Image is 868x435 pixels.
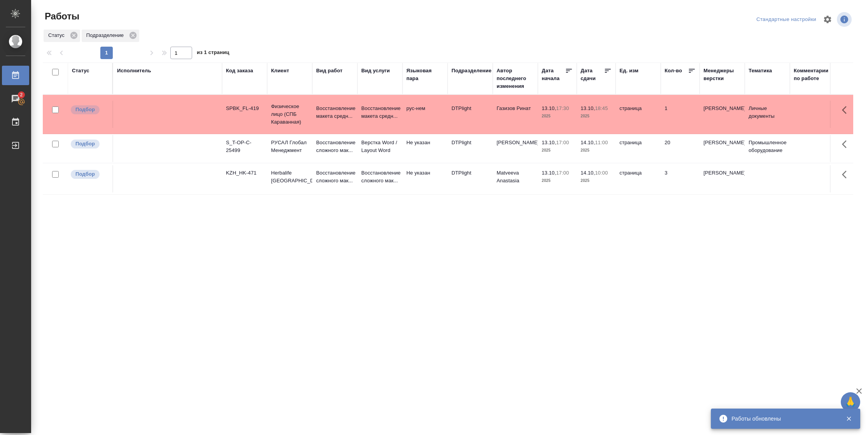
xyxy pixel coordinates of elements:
p: 2025 [581,177,612,185]
p: Восстановление макета средн... [361,105,399,120]
div: S_T-OP-C-25499 [226,139,263,154]
p: Подбор [75,106,95,114]
div: Дата сдачи [581,67,604,82]
div: Ед. изм [619,67,639,75]
p: 17:30 [556,105,569,111]
p: 13.10, [542,105,556,111]
p: Восстановление макета средн... [316,105,353,120]
p: 14.10, [581,140,595,145]
td: Не указан [402,165,448,192]
td: Matveeva Anastasia [493,165,538,192]
td: страница [616,101,661,128]
div: Дата начала [542,67,565,82]
p: Подразделение [86,31,126,39]
td: 20 [661,135,700,162]
div: KZH_HK-471 [226,169,263,177]
button: Закрыть [841,415,857,422]
p: 2025 [542,177,573,185]
p: 2025 [581,147,612,154]
div: Подразделение [82,30,139,42]
p: Личные документы [749,105,786,120]
p: Статус [48,31,67,39]
div: Автор последнего изменения [497,67,534,90]
p: 17:00 [556,140,569,145]
p: Подбор [75,140,95,148]
div: Код заказа [226,67,253,75]
div: Работы обновлены [731,415,834,423]
div: Исполнитель [117,67,151,75]
div: Языковая пара [406,67,444,82]
td: рус-нем [402,101,448,128]
p: Физическое лицо (СПБ Караванная) [271,103,308,126]
button: Здесь прячутся важные кнопки [837,101,856,119]
span: 🙏 [844,394,857,410]
span: Настроить таблицу [818,10,837,29]
div: Тематика [749,67,772,75]
div: Можно подбирать исполнителей [70,139,108,149]
div: SPBK_FL-419 [226,105,263,112]
button: 🙏 [841,392,860,412]
td: [PERSON_NAME] [493,135,538,162]
div: Вид услуги [361,67,390,75]
td: Не указан [402,135,448,162]
p: 2025 [542,147,573,154]
p: [PERSON_NAME] [703,139,741,147]
td: 3 [661,165,700,192]
button: Здесь прячутся важные кнопки [837,165,856,184]
div: Вид работ [316,67,343,75]
td: Газизов Ринат [493,101,538,128]
button: Здесь прячутся важные кнопки [837,135,856,154]
div: Клиент [271,67,289,75]
div: Комментарии по работе [794,67,831,82]
p: 18:45 [595,105,608,111]
p: 13.10, [542,170,556,176]
a: 2 [2,89,29,108]
p: [PERSON_NAME] [703,105,741,112]
p: [PERSON_NAME] [703,169,741,177]
div: split button [754,14,818,26]
p: Herbalife [GEOGRAPHIC_DATA] [271,169,308,185]
div: Можно подбирать исполнителей [70,105,108,115]
div: Можно подбирать исполнителей [70,169,108,180]
span: 2 [15,91,27,99]
p: 14.10, [581,170,595,176]
p: Восстановление сложного мак... [316,169,353,185]
p: 2025 [581,112,612,120]
div: Статус [72,67,89,75]
span: из 1 страниц [197,48,229,59]
p: 10:00 [595,170,608,176]
div: Статус [44,30,80,42]
span: Работы [43,10,79,23]
p: Восстановление сложного мак... [361,169,399,185]
span: Посмотреть информацию [837,12,853,27]
p: 13.10, [581,105,595,111]
p: 13.10, [542,140,556,145]
p: 2025 [542,112,573,120]
div: Менеджеры верстки [703,67,741,82]
td: DTPlight [448,135,493,162]
div: Подразделение [451,67,492,75]
p: 11:00 [595,140,608,145]
p: РУСАЛ Глобал Менеджмент [271,139,308,154]
div: Кол-во [665,67,682,75]
p: Промышленное оборудование [749,139,786,154]
td: страница [616,165,661,192]
p: Подбор [75,170,95,178]
td: 1 [661,101,700,128]
p: Верстка Word / Layout Word [361,139,399,154]
p: 17:00 [556,170,569,176]
td: DTPlight [448,101,493,128]
p: Восстановление сложного мак... [316,139,353,154]
td: страница [616,135,661,162]
td: DTPlight [448,165,493,192]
